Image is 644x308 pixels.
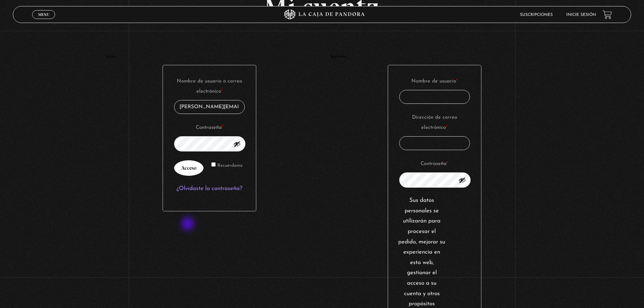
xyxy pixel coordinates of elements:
[566,13,596,17] a: Inicie sesión
[399,113,470,133] label: Dirección de correo electrónico
[217,163,243,168] span: Recuérdame
[603,10,612,19] a: View your shopping cart
[458,176,466,184] button: Mostrar contraseña
[211,162,216,167] input: Recuérdame
[233,140,241,148] button: Mostrar contraseña
[520,13,553,17] a: Suscripciones
[105,55,313,58] h2: Acceder
[174,160,204,176] button: Acceso
[38,13,49,17] span: Menu
[174,76,245,97] label: Nombre de usuario o correo electrónico
[174,123,245,133] label: Contraseña
[399,76,470,87] label: Nombre de usuario
[36,18,52,23] span: Cerrar
[331,55,538,58] h2: Registrarse
[399,159,470,169] label: Contraseña
[176,186,242,191] a: ¿Olvidaste la contraseña?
